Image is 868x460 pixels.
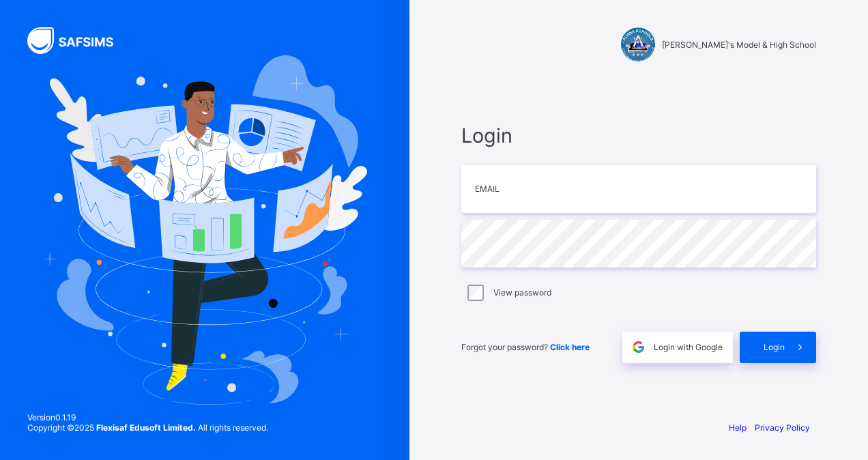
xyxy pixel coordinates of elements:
[631,339,646,355] img: google.396cfc9801f0270233282035f929180a.svg
[729,422,747,433] a: Help
[461,124,816,147] span: Login
[42,55,367,405] img: Hero Image
[764,342,785,352] span: Login
[96,422,196,433] strong: Flexisaf Edusoft Limited.
[27,412,268,422] span: Version 0.1.19
[27,27,130,54] img: SAFSIMS Logo
[662,40,816,50] span: [PERSON_NAME]'s Model & High School
[755,422,810,433] a: Privacy Policy
[550,342,590,352] a: Click here
[461,342,590,352] span: Forgot your password?
[493,287,551,298] label: View password
[27,422,268,433] span: Copyright © 2025 All rights reserved.
[654,342,723,352] span: Login with Google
